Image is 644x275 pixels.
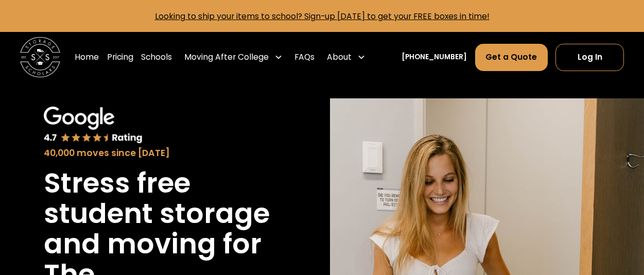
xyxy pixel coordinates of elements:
a: FAQs [294,43,315,72]
div: Moving After College [184,51,269,63]
img: Google 4.7 star rating [44,107,142,144]
a: Schools [141,43,172,72]
a: Looking to ship your items to school? Sign-up [DATE] to get your FREE boxes in time! [155,11,490,22]
a: [PHONE_NUMBER] [402,52,467,62]
h1: Stress free student storage and moving for [44,168,270,259]
div: 40,000 moves since [DATE] [44,146,270,160]
a: home [20,37,60,77]
div: About [327,51,352,63]
a: Pricing [107,43,133,72]
div: About [323,43,370,72]
a: Home [75,43,99,72]
img: Storage Scholars main logo [20,37,60,77]
a: Log In [555,44,624,71]
div: Moving After College [180,43,287,72]
a: Get a Quote [475,44,548,71]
